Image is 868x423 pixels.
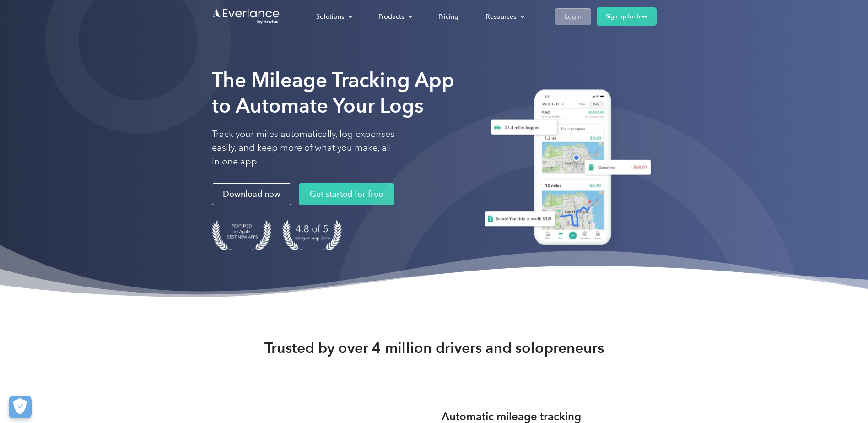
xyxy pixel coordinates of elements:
strong: Trusted by over 4 million drivers and solopreneurs [264,339,604,357]
a: Sign up for free [597,7,657,26]
a: Go to homepage [212,8,280,25]
button: Cookies Settings [9,396,32,418]
a: Download now [212,183,291,205]
div: Products [378,11,404,22]
div: Pricing [438,11,458,22]
div: Login [565,11,582,22]
div: Products [369,9,420,25]
div: Solutions [307,9,360,25]
div: Solutions [316,11,344,22]
img: Everlance, mileage tracker app, expense tracking app [474,82,657,256]
p: Track your miles automatically, log expenses easily, and keep more of what you make, all in one app [212,127,395,168]
strong: The Mileage Tracking App to Automate Your Logs [212,68,454,118]
div: Resources [486,11,516,22]
a: Login [555,8,591,25]
div: Resources [477,9,532,25]
img: Badge for Featured by Apple Best New Apps [212,220,271,250]
img: 4.9 out of 5 stars on the app store [282,220,342,250]
a: Pricing [429,9,468,25]
a: Get started for free [299,183,394,205]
